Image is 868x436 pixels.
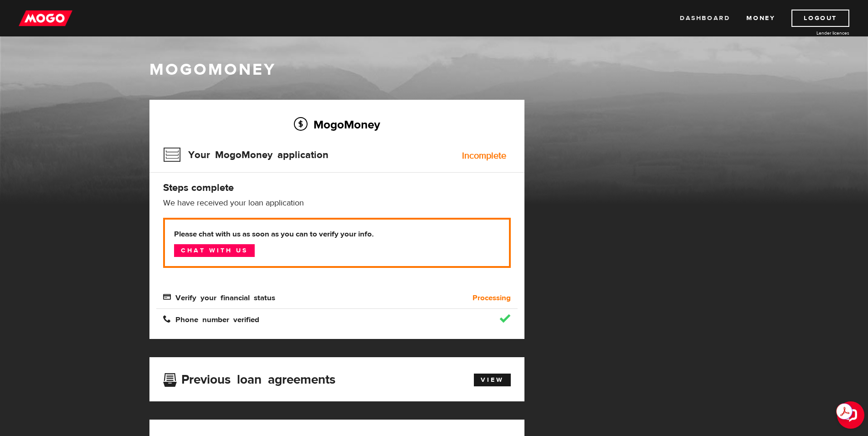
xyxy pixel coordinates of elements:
[163,143,329,167] h3: Your MogoMoney application
[830,398,868,436] iframe: LiveChat chat widget
[19,10,72,27] img: mogo_logo-11ee424be714fa7cbb0f0f49df9e16ec.png
[746,10,775,27] a: Money
[174,244,255,257] a: Chat with us
[163,315,259,323] span: Phone number verified
[163,181,511,194] h4: Steps complete
[474,374,511,386] a: View
[149,60,719,79] h1: MogoMoney
[163,293,275,301] span: Verify your financial status
[680,10,730,27] a: Dashboard
[163,115,511,134] h2: MogoMoney
[174,229,500,240] b: Please chat with us as soon as you can to verify your info.
[163,198,511,209] p: We have received your loan application
[473,292,511,303] b: Processing
[462,151,506,160] div: Incomplete
[781,30,849,36] a: Lender licences
[791,10,849,27] a: Logout
[163,372,335,384] h3: Previous loan agreements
